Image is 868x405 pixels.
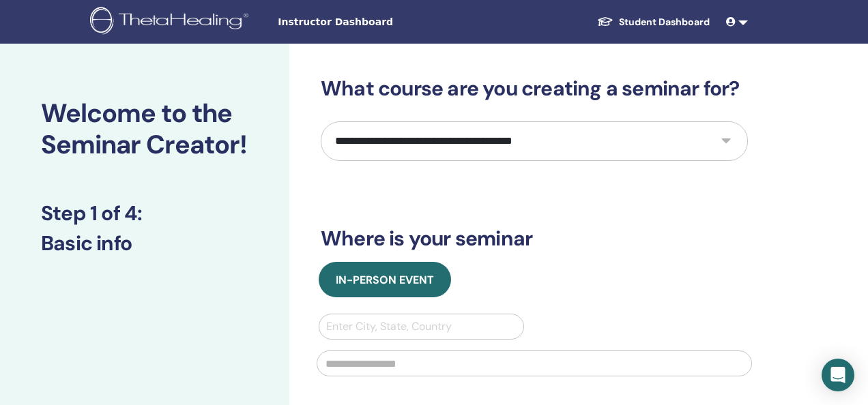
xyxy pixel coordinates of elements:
img: graduation-cap-white.svg [597,16,613,27]
h3: Where is your seminar [321,226,748,251]
span: In-Person Event [336,273,434,287]
h2: Welcome to the Seminar Creator! [41,98,248,160]
span: Instructor Dashboard [278,15,482,29]
a: Student Dashboard [586,10,721,35]
h3: Step 1 of 4 : [41,201,248,226]
h3: What course are you creating a seminar for? [321,76,748,101]
img: logo.png [90,7,253,37]
h3: Basic info [41,231,248,256]
button: In-Person Event [319,262,451,297]
div: Open Intercom Messenger [822,359,854,391]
